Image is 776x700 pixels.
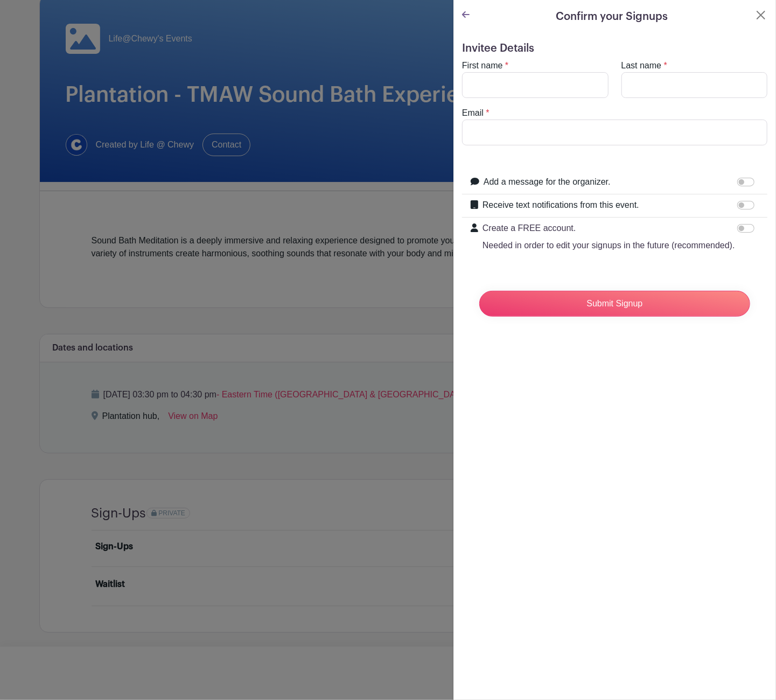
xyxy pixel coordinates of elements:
h5: Confirm your Signups [556,9,668,25]
button: Close [754,9,767,22]
label: Last name [621,59,662,72]
h5: Invitee Details [462,42,767,55]
p: Create a FREE account. [483,222,735,235]
label: Receive text notifications from this event. [483,199,639,212]
p: Needed in order to edit your signups in the future (recommended). [483,239,735,252]
label: Email [462,107,484,120]
input: Submit Signup [479,291,750,317]
label: First name [462,59,503,72]
label: Add a message for the organizer. [484,176,611,188]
